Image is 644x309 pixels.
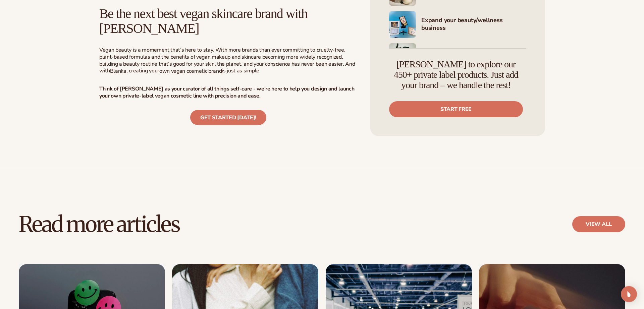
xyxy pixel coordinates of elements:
a: Shopify Image 8 Marketing your beauty and wellness brand 101 [389,43,526,70]
h4: Expand your beauty/wellness business [421,16,526,33]
span: Be the next best vegan skincare brand with [PERSON_NAME] [99,6,307,36]
img: Shopify Image 7 [389,11,416,38]
h2: Read more articles [19,213,179,236]
h4: [PERSON_NAME] to explore our 450+ private label products. Just add your brand – we handle the rest! [389,59,523,90]
div: Open Intercom Messenger [621,286,637,302]
span: Think of [PERSON_NAME] as your curator of all things self-care - we’re here to help you design an... [99,85,354,100]
a: Start free [389,101,523,117]
a: view all [572,216,625,232]
span: is just as simple. [222,67,260,74]
span: , creating your [126,67,159,74]
a: Get started [DATE]! [190,110,266,125]
a: own vegan cosmetic brand [159,67,222,75]
a: Blanka [110,67,126,75]
span: Vegan beauty is a momement that’s here to stay. With more brands than ever committing to cruelty-... [99,46,355,74]
img: Shopify Image 8 [389,43,416,70]
a: Shopify Image 7 Expand your beauty/wellness business [389,11,526,38]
